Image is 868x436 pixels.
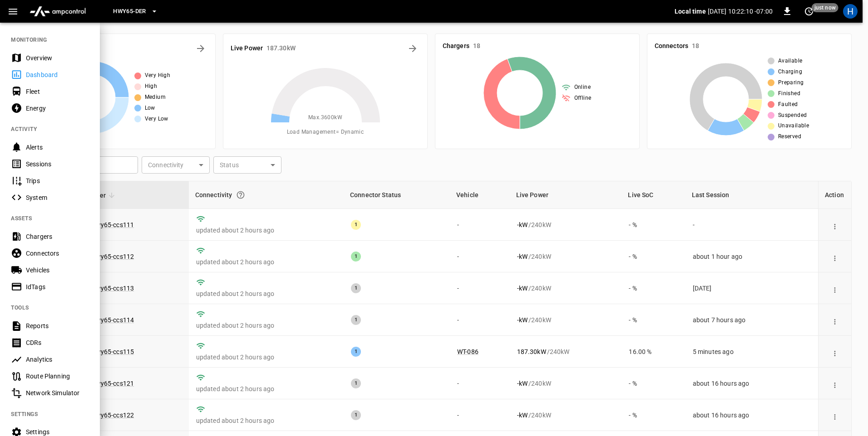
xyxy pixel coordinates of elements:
div: Chargers [26,232,89,241]
div: Reports [26,321,89,330]
button: set refresh interval [802,4,816,19]
div: Alerts [26,143,89,152]
img: ampcontrol.io logo [26,3,89,20]
div: Dashboard [26,70,89,79]
div: Trips [26,176,89,185]
div: Energy [26,104,89,113]
div: Vehicles [26,266,89,275]
div: Network Simulator [26,388,89,397]
div: Fleet [26,87,89,96]
div: CDRs [26,338,89,347]
span: HWY65-DER [113,6,146,17]
div: IdTags [26,282,89,291]
div: profile-icon [843,4,858,19]
p: [DATE] 10:22:10 -07:00 [708,7,773,16]
p: Local time [675,7,706,16]
div: Sessions [26,160,89,169]
div: Analytics [26,355,89,364]
div: Overview [26,53,89,63]
div: Route Planning [26,372,89,381]
div: Connectors [26,249,89,258]
div: System [26,193,89,202]
span: just now [812,3,838,12]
